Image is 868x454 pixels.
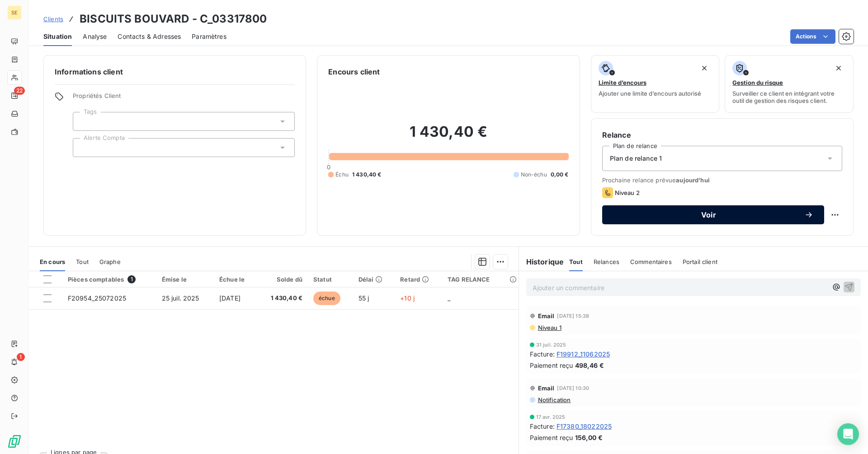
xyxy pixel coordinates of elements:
[599,90,701,97] span: Ajouter une limite d’encours autorisé
[118,32,181,41] span: Contacts & Adresses
[530,422,555,431] span: Facture :
[610,154,662,163] span: Plan de relance 1
[14,87,25,95] span: 22
[99,258,121,265] span: Graphe
[448,276,513,283] div: TAG RELANCE
[790,29,835,44] button: Actions
[335,171,349,179] span: Échu
[7,434,22,449] img: Logo LeanPay
[630,258,672,265] span: Commentaires
[219,276,251,283] div: Échue le
[219,294,241,302] span: [DATE]
[613,211,804,218] span: Voir
[602,176,842,184] span: Prochaine relance prévue
[537,396,571,403] span: Notification
[530,349,555,359] span: Facture :
[192,32,226,41] span: Paramètres
[557,349,610,359] span: F19912_11062025
[328,123,568,150] h2: 1 430,40 €
[162,276,208,283] div: Émise le
[538,312,555,320] span: Email
[536,342,566,347] span: 31 juil. 2025
[725,55,854,113] button: Gestion du risqueSurveiller ce client en intégrant votre outil de gestion des risques client.
[7,5,22,20] div: SE
[530,433,573,442] span: Paiement reçu
[327,163,330,171] span: 0
[519,256,564,267] h6: Historique
[676,176,710,184] span: aujourd’hui
[83,32,107,41] span: Analyse
[557,422,612,431] span: F17380_18022025
[557,385,589,391] span: [DATE] 10:30
[313,276,348,283] div: Statut
[537,324,561,331] span: Niveau 1
[557,313,589,319] span: [DATE] 15:38
[43,32,72,41] span: Situation
[76,258,89,265] span: Tout
[602,130,842,140] h6: Relance
[536,414,566,420] span: 17 avr. 2025
[68,294,126,302] span: F20954_25072025
[837,423,859,445] div: Open Intercom Messenger
[732,90,846,104] span: Surveiller ce client en intégrant votre outil de gestion des risques client.
[262,276,302,283] div: Solde dû
[594,258,619,265] span: Relances
[591,55,720,113] button: Limite d’encoursAjouter une limite d’encours autorisé
[80,144,88,152] input: Ajouter une valeur
[683,258,717,265] span: Portail client
[352,171,382,179] span: 1 430,40 €
[575,361,604,370] span: 498,46 €
[575,433,603,442] span: 156,00 €
[602,205,824,224] button: Voir
[40,258,65,265] span: En cours
[530,361,573,370] span: Paiement reçu
[313,292,340,305] span: échue
[551,171,569,179] span: 0,00 €
[127,275,136,283] span: 1
[80,11,267,27] h3: BISCUITS BOUVARD - C_03317800
[328,66,380,77] h6: Encours client
[80,117,88,125] input: Ajouter une valeur
[448,294,450,302] span: _
[400,294,415,302] span: +10 j
[615,189,640,196] span: Niveau 2
[162,294,199,302] span: 25 juil. 2025
[17,353,25,361] span: 1
[400,276,437,283] div: Retard
[43,14,63,23] a: Clients
[599,79,646,86] span: Limite d’encours
[359,294,369,302] span: 55 j
[732,79,783,86] span: Gestion du risque
[359,276,390,283] div: Délai
[73,92,295,105] span: Propriétés Client
[68,275,151,283] div: Pièces comptables
[55,66,295,77] h6: Informations client
[43,15,63,23] span: Clients
[262,294,302,303] span: 1 430,40 €
[569,258,583,265] span: Tout
[538,385,555,392] span: Email
[521,171,547,179] span: Non-échu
